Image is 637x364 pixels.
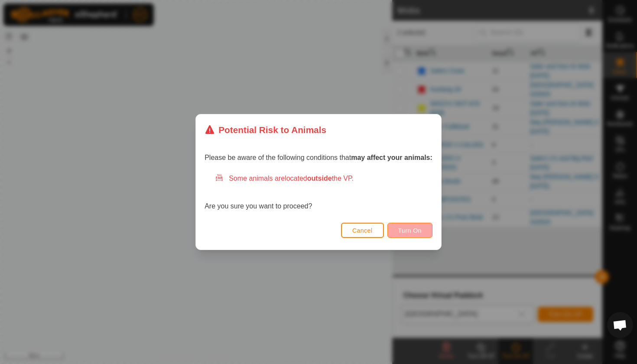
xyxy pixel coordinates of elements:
span: located the VP. [285,175,354,182]
button: Cancel [341,223,384,238]
span: Please be aware of the following conditions that [205,154,432,161]
strong: outside [307,175,332,182]
button: Turn On [387,223,432,238]
div: Are you sure you want to proceed? [205,173,432,211]
span: Turn On [398,227,422,234]
div: Some animals are [215,173,432,184]
div: Potential Risk to Animals [205,123,326,136]
strong: may affect your animals: [351,154,432,161]
a: Open chat [607,312,633,338]
span: Cancel [352,227,373,234]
